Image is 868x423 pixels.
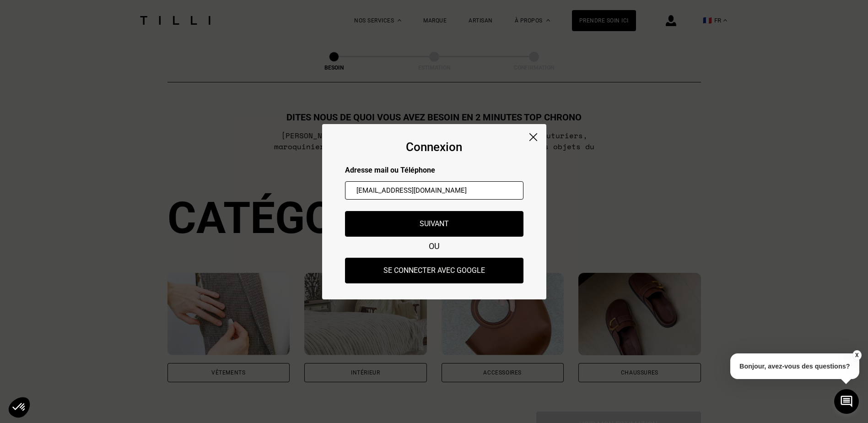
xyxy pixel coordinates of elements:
button: X [852,350,861,360]
button: Suivant [345,211,523,237]
img: close [529,133,537,141]
p: Adresse mail ou Téléphone [345,166,523,174]
button: Se connecter avec Google [345,258,523,283]
div: Connexion [406,140,462,154]
p: Bonjour, avez-vous des questions? [730,353,859,379]
span: OU [429,241,440,251]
